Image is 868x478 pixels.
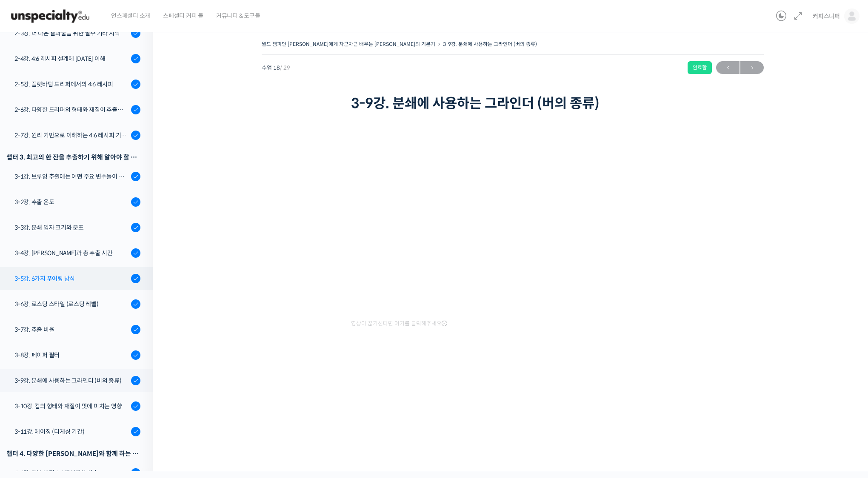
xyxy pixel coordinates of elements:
div: 챕터 4. 다양한 [PERSON_NAME]와 함께 하는 실전 브루잉 [6,448,140,459]
div: 3-3강. 분쇄 입자 크기와 분포 [14,223,128,232]
a: 3-9강. 분쇄에 사용하는 그라인더 (버의 종류) [443,41,537,47]
span: 영상이 끊기신다면 여기를 클릭해주세요 [351,320,447,327]
div: 2-5강. 플랫바텀 드리퍼에서의 4:6 레시피 [14,80,128,89]
span: 대화 [78,283,88,290]
div: 3-5강. 6가지 푸어링 방식 [14,274,128,283]
a: 홈 [3,270,56,291]
span: 홈 [27,282,32,289]
div: 2-4강. 4:6 레시피 설계에 [DATE] 이해 [14,54,128,63]
h1: 3-9강. 분쇄에 사용하는 그라인더 (버의 종류) [351,95,674,111]
div: 3-11강. 에이징 (디게싱 기간) [14,427,128,436]
span: ← [716,62,740,74]
div: 3-6강. 로스팅 스타일 (로스팅 레벨) [14,299,128,309]
div: 4-1강. 기본 버전 4:6 레시피의 실습 [14,468,128,478]
a: 월드 챔피언 [PERSON_NAME]에게 차근차근 배우는 [PERSON_NAME]의 기본기 [262,41,435,47]
div: 3-7강. 추출 비율 [14,325,128,334]
div: 챕터 3. 최고의 한 잔을 추출하기 위해 알아야 할 응용 변수들 [6,151,140,163]
span: / 29 [280,64,290,71]
span: 설정 [131,282,142,289]
a: 대화 [56,270,110,291]
span: 커피스니퍼 [813,12,840,20]
div: 3-10강. 컵의 형태와 재질이 맛에 미치는 영향 [14,401,128,411]
div: 완료함 [688,61,712,74]
div: 3-1강. 브루잉 추출에는 어떤 주요 변수들이 있는가 [14,172,128,181]
a: ←이전 [716,61,740,74]
div: 3-8강. 페이퍼 필터 [14,350,128,360]
a: 다음→ [740,61,764,74]
a: 설정 [110,270,163,291]
div: 3-2강. 추출 온도 [14,197,128,207]
div: 2-6강. 다양한 드리퍼의 형태와 재질이 추출에 미치는 영향 [14,105,128,114]
div: 2-3강. 더 나은 결과물을 위한 필수 기타 지식 [14,28,128,38]
div: 3-4강. [PERSON_NAME]과 총 추출 시간 [14,248,128,258]
div: 2-7강. 원리 기반으로 이해하는 4:6 레시피 기본 버전 [14,131,128,140]
span: 수업 18 [262,65,290,71]
div: 3-9강. 분쇄에 사용하는 그라인더 (버의 종류) [14,376,128,385]
span: → [740,62,764,74]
